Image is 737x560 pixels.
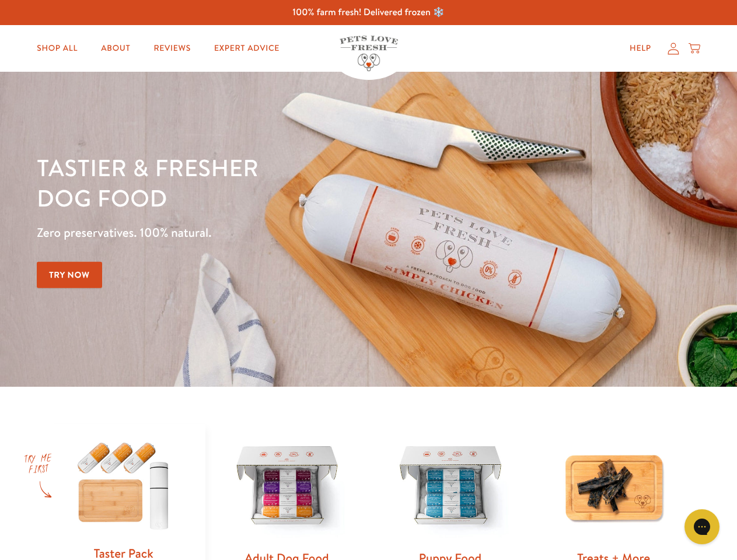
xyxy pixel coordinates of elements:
[92,37,139,60] a: About
[679,505,725,548] iframe: Gorgias live chat messenger
[340,36,398,71] img: Pets Love Fresh
[37,262,102,288] a: Try Now
[37,222,479,243] p: Zero preservatives. 100% natural.
[620,37,661,60] a: Help
[205,37,289,60] a: Expert Advice
[37,152,479,213] h1: Tastier & fresher dog food
[144,37,200,60] a: Reviews
[27,37,87,60] a: Shop All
